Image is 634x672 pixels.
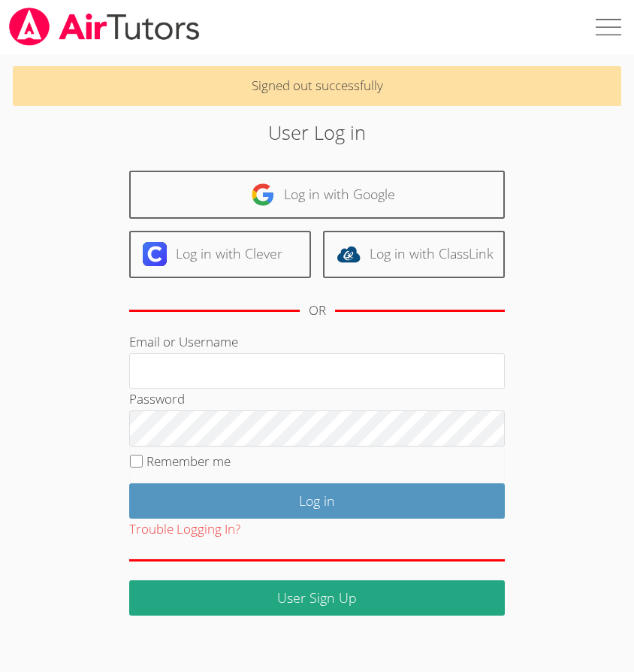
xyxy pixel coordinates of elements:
[309,300,326,322] div: OR
[251,183,275,207] img: google-logo-50288ca7cdecda66e5e0955fdab243c47b7ad437acaf1139b6f446037453330a.svg
[129,333,238,350] label: Email or Username
[129,483,505,519] input: Log in
[89,118,545,147] h2: User Log in
[13,66,621,106] p: Signed out successfully
[129,390,185,407] label: Password
[129,519,240,540] button: Trouble Logging In?
[129,171,505,218] a: Log in with Google
[8,8,201,46] img: airtutors_banner-c4298cdbf04f3fff15de1276eac7730deb9818008684d7c2e4769d2f7ddbe033.png
[146,453,231,470] label: Remember me
[129,231,311,278] a: Log in with Clever
[143,242,167,266] img: clever-logo-6eab21bc6e7a338710f1a6ff85c0baf02591cd810cc4098c63d3a4b26e2feb20.svg
[129,580,505,616] a: User Sign Up
[337,242,361,266] img: classlink-logo-d6bb404cc1216ec64c9a2012d9dc4662098be43eaf13dc465df04b49fa7ab582.svg
[323,231,505,278] a: Log in with ClassLink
